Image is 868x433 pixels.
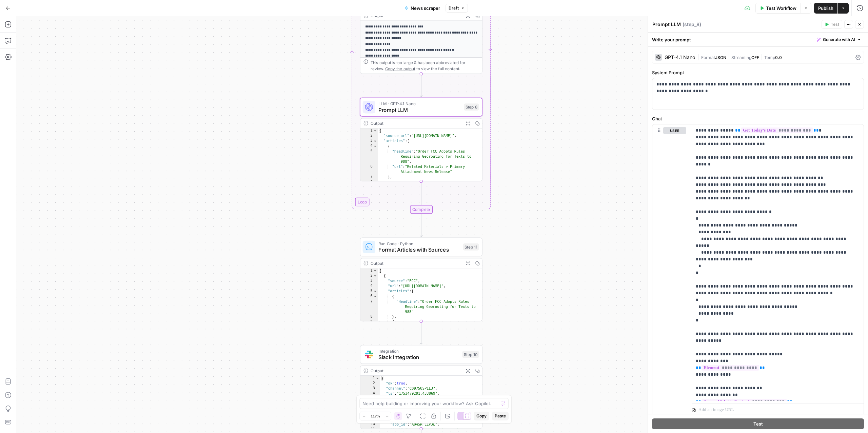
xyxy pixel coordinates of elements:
[400,3,444,14] button: News scraper
[360,284,378,289] div: 4
[360,134,378,139] div: 2
[378,106,460,114] span: Prompt LLM
[814,3,837,14] button: Publish
[449,5,459,11] span: Draft
[665,55,695,60] div: GPT-4.1 Nano
[378,348,459,354] span: Integration
[411,5,440,12] span: News scraper
[462,351,479,358] div: Step 10
[652,69,864,76] label: System Prompt
[823,37,855,43] span: Generate with AI
[373,289,377,294] span: Toggle code folding, rows 5 through 18
[371,13,461,19] div: Output
[410,205,432,214] div: Complete
[751,55,759,60] span: OFF
[474,412,489,420] button: Copy
[652,124,686,417] div: user
[764,55,775,60] span: Temp
[371,59,479,72] div: This output is too large & has been abbreviated for review. to view the full content.
[463,243,479,251] div: Step 11
[360,391,380,396] div: 4
[420,321,422,344] g: Edge from step_11 to step_10
[731,55,751,60] span: Streaming
[373,139,377,144] span: Toggle code folding, rows 3 through 20
[360,144,378,149] div: 4
[378,240,460,247] span: Run Code · Python
[420,74,422,97] g: Edge from step_2 to step_8
[373,180,377,185] span: Toggle code folding, rows 8 through 11
[371,368,461,374] div: Output
[360,279,378,284] div: 3
[360,299,378,314] div: 7
[652,418,864,429] button: Test
[360,422,380,427] div: 10
[360,237,482,321] div: Run Code · PythonFormat Articles with SourcesStep 11Output[ { "source":"FCC", "url":"[URL][DOMAIN...
[360,376,380,381] div: 1
[831,21,839,27] span: Test
[385,66,415,71] span: Copy the output
[360,386,380,391] div: 3
[360,164,378,175] div: 6
[420,214,422,237] g: Edge from step_1-iteration-end to step_11
[378,100,460,107] span: LLM · GPT-4.1 Nano
[360,149,378,164] div: 5
[360,205,482,214] div: Complete
[663,127,686,134] button: user
[365,351,373,358] img: Slack-mark-RGB.png
[360,139,378,144] div: 3
[371,260,461,267] div: Output
[495,413,506,419] span: Paste
[648,33,868,46] div: Write your prompt
[818,5,833,12] span: Publish
[753,420,763,427] span: Test
[360,129,378,134] div: 1
[373,268,377,273] span: Toggle code folding, rows 1 through 20
[683,21,701,28] span: ( step_8 )
[652,21,681,28] textarea: Prompt LLM
[360,294,378,299] div: 6
[755,3,801,14] button: Test Workflow
[698,54,701,60] span: |
[360,315,378,320] div: 8
[360,273,378,278] div: 2
[775,55,782,60] span: 0.0
[652,115,864,122] label: Chat
[715,55,726,60] span: JSON
[375,376,380,381] span: Toggle code folding, rows 1 through 112
[360,289,378,294] div: 5
[373,320,377,325] span: Toggle code folding, rows 9 through 11
[360,345,482,429] div: IntegrationSlack IntegrationStep 10Output{ "ok":true, "channel":"C0975USP1LJ", "ts":"1753479291.4...
[373,273,377,278] span: Toggle code folding, rows 2 through 19
[378,246,460,254] span: Format Articles with Sources
[378,353,459,361] span: Slack Integration
[476,413,487,419] span: Copy
[360,98,482,181] div: LLM · GPT-4.1 NanoPrompt LLMStep 8Output{ "source_url":"[URL][DOMAIN_NAME]", "articles":[ { "head...
[814,35,864,44] button: Generate with AI
[726,54,731,60] span: |
[373,129,377,134] span: Toggle code folding, rows 1 through 21
[371,120,461,126] div: Output
[360,320,378,325] div: 9
[766,5,796,12] span: Test Workflow
[373,144,377,149] span: Toggle code folding, rows 4 through 7
[464,103,479,111] div: Step 8
[360,180,378,185] div: 8
[759,54,764,60] span: |
[360,175,378,180] div: 7
[446,4,468,13] button: Draft
[492,412,509,420] button: Paste
[360,381,380,386] div: 2
[822,20,842,29] button: Test
[371,413,380,419] span: 117%
[360,268,378,273] div: 1
[701,55,715,60] span: Format
[373,294,377,299] span: Toggle code folding, rows 6 through 8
